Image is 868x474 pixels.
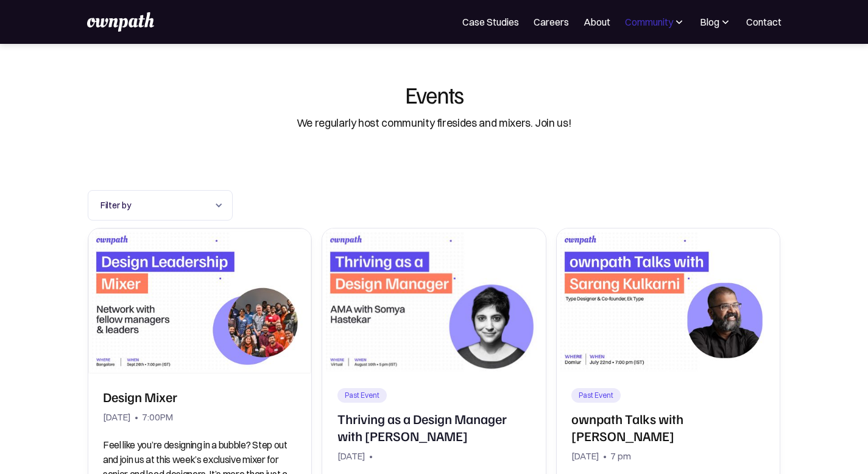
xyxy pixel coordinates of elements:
div: Community [625,15,685,29]
div: Past Event [579,391,613,400]
div: Blog [700,15,719,29]
div: • [603,448,607,465]
div: Events [405,83,463,106]
div: Past Event [345,391,379,400]
div: Filter by [88,190,233,221]
h2: Thriving as a Design Manager with [PERSON_NAME] [337,410,531,444]
div: [DATE] [337,448,365,465]
a: Careers [534,15,569,29]
div: • [369,448,373,465]
h2: ownpath Talks with [PERSON_NAME] [571,410,765,444]
div: Community [625,15,673,29]
div: Blog [700,15,732,29]
a: Case Studies [462,15,519,29]
div: 7 pm [610,448,631,465]
h2: Design Mixer [103,388,177,405]
div: [DATE] [571,448,599,465]
div: [DATE] [103,409,131,426]
a: About [584,15,610,29]
div: • [135,409,138,426]
div: Filter by [101,198,208,213]
div: We regularly host community firesides and mixers. Join us! [297,115,572,131]
div: 7:00PM [142,409,173,426]
a: Contact [746,15,782,29]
